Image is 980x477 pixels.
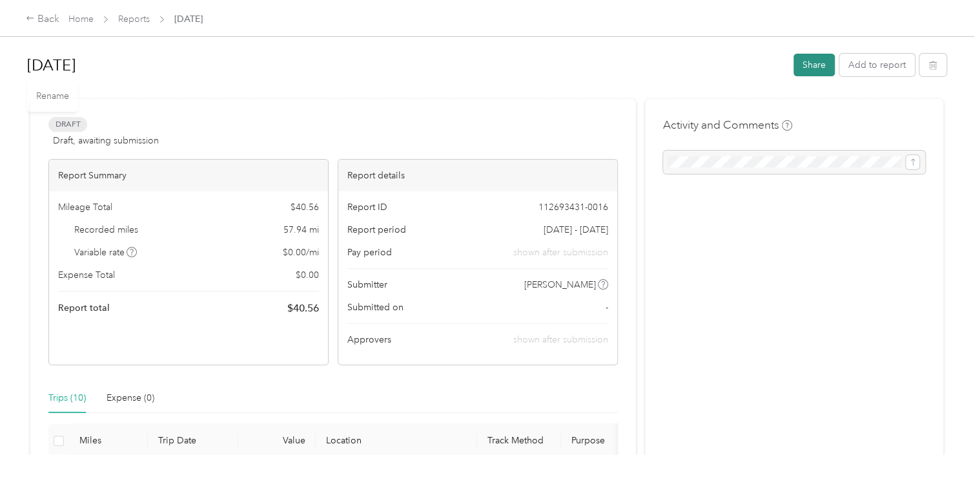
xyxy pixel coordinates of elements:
span: Expense Total [58,268,115,282]
span: - [606,301,608,314]
th: Miles [69,423,148,459]
span: $ 0.00 [296,268,319,282]
span: $ 0.00 / mi [283,246,319,259]
span: Submitter [347,278,387,291]
div: Back [26,12,59,27]
span: Approvers [347,333,391,346]
span: shown after submission [513,334,608,345]
button: Add to report [839,54,915,76]
span: 57.94 mi [283,223,319,237]
span: Draft [48,117,87,132]
span: shown after submission [513,246,608,259]
div: Trips (10) [48,391,86,405]
span: $ 40.56 [291,200,319,214]
span: [PERSON_NAME] [524,278,596,291]
span: Pay period [347,246,392,259]
div: Expense (0) [107,391,154,405]
iframe: Everlance-gr Chat Button Frame [908,405,980,477]
span: Variable rate [74,246,138,259]
th: Location [316,423,477,459]
h1: Sep 2025 [27,50,784,81]
h4: Activity and Comments [663,117,792,133]
span: 112693431-0016 [538,200,608,214]
span: Recorded miles [74,223,138,237]
a: Home [68,14,94,25]
div: Report Summary [49,160,328,191]
th: Purpose [561,423,658,459]
a: Reports [118,14,150,25]
th: Value [238,423,316,459]
button: Share [793,54,835,76]
div: Rename [27,80,78,112]
span: [DATE] - [DATE] [544,223,608,237]
span: Mileage Total [58,200,112,214]
span: Report period [347,223,406,237]
span: Report ID [347,200,387,214]
span: $ 40.56 [287,301,319,316]
span: Report total [58,301,110,315]
th: Track Method [477,423,561,459]
th: Trip Date [148,423,238,459]
span: [DATE] [174,12,203,26]
div: Report details [338,160,617,191]
span: Draft, awaiting submission [53,134,159,147]
span: Submitted on [347,301,403,314]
